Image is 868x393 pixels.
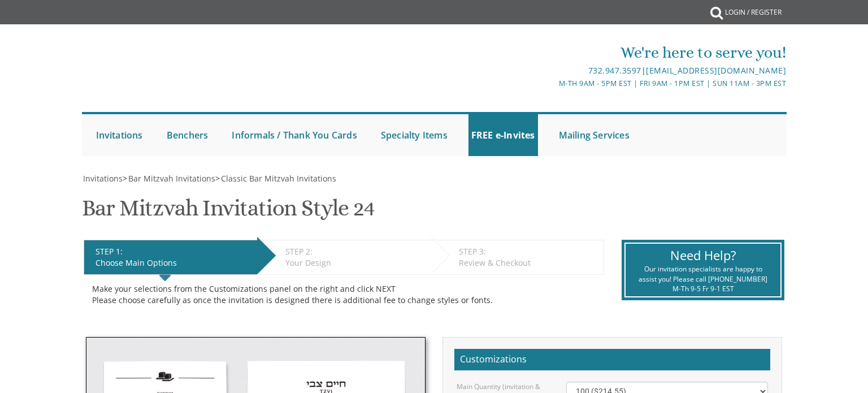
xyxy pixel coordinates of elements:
a: 732.947.3597 [588,65,641,76]
a: Bar Mitzvah Invitations [127,173,215,184]
div: STEP 2: [285,246,425,257]
div: M-Th 9am - 5pm EST | Fri 9am - 1pm EST | Sun 11am - 3pm EST [317,77,786,89]
h1: Bar Mitzvah Invitation Style 24 [82,196,375,229]
a: Invitations [93,114,146,156]
a: Invitations [82,173,123,184]
span: > [215,173,336,184]
a: FREE e-Invites [468,114,538,156]
span: Bar Mitzvah Invitations [128,173,215,184]
a: Classic Bar Mitzvah Invitations [220,173,336,184]
div: We're here to serve you! [317,41,786,64]
h2: Customizations [454,349,770,370]
div: Review & Checkout [459,257,598,269]
div: Your Design [285,257,425,269]
a: Mailing Services [556,114,632,156]
div: Choose Main Options [96,257,251,269]
a: Specialty Items [378,114,450,156]
span: Invitations [83,173,123,184]
div: STEP 1: [96,246,251,257]
div: Our invitation specialists are happy to assist you! Please call [PHONE_NUMBER] M-Th 9-5 Fr 9-1 EST [634,264,771,293]
div: STEP 3: [459,246,598,257]
span: > [123,173,215,184]
a: Benchers [164,114,211,156]
div: | [317,64,786,77]
a: [EMAIL_ADDRESS][DOMAIN_NAME] [646,65,786,76]
span: Classic Bar Mitzvah Invitations [221,173,336,184]
a: Informals / Thank You Cards [229,114,359,156]
div: Make your selections from the Customizations panel on the right and click NEXT Please choose care... [92,283,596,306]
div: Need Help? [634,247,771,264]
